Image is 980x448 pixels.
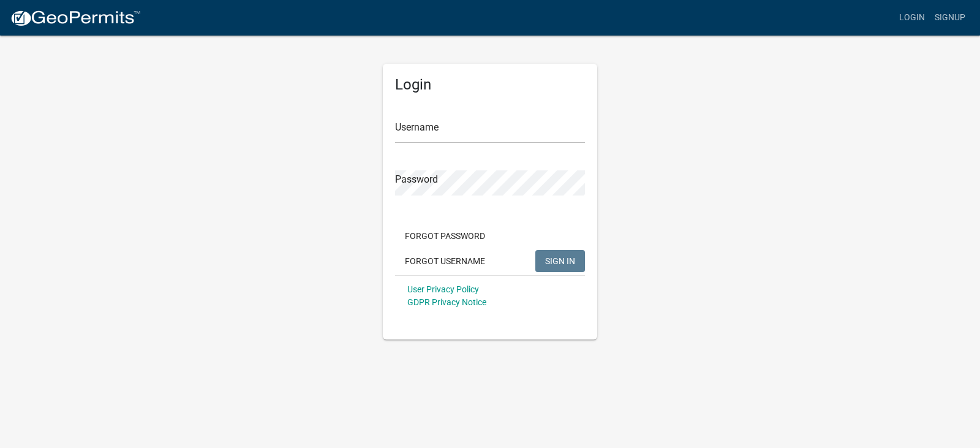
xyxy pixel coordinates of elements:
a: GDPR Privacy Notice [407,297,486,307]
span: SIGN IN [545,256,575,265]
a: Login [894,6,930,29]
a: Signup [930,6,970,29]
button: SIGN IN [535,250,585,272]
h5: Login [395,76,585,94]
a: User Privacy Policy [407,284,479,294]
button: Forgot Username [395,250,495,272]
button: Forgot Password [395,225,495,247]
